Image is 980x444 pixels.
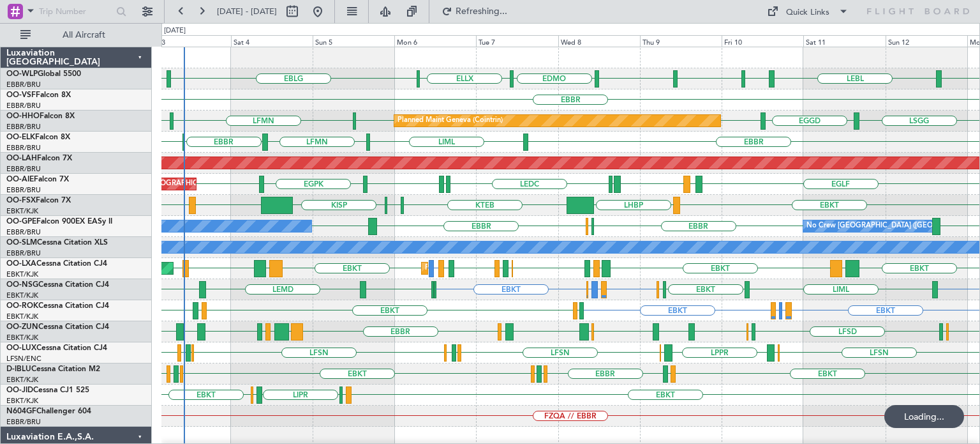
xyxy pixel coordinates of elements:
div: Fri 10 [722,35,803,47]
a: OO-VSFFalcon 8X [6,91,71,99]
a: OO-SLMCessna Citation XLS [6,239,108,247]
a: N604GFChallenger 604 [6,408,91,415]
span: OO-NSG [6,281,38,289]
a: EBKT/KJK [6,396,38,406]
a: OO-NSGCessna Citation CJ4 [6,281,109,289]
a: D-IBLUCessna Citation M2 [6,365,100,373]
span: N604GF [6,408,36,415]
div: Quick Links [786,6,829,19]
input: Trip Number [39,2,112,21]
a: OO-ROKCessna Citation CJ4 [6,302,109,310]
a: LFSN/ENC [6,354,41,364]
a: EBKT/KJK [6,291,38,300]
a: OO-GPEFalcon 900EX EASy II [6,218,112,226]
div: Sat 4 [231,35,313,47]
a: EBBR/BRU [6,417,41,427]
a: EBKT/KJK [6,333,38,342]
a: OO-WLPGlobal 5500 [6,70,81,78]
a: OO-LXACessna Citation CJ4 [6,260,107,268]
div: Wed 8 [558,35,640,47]
span: [DATE] - [DATE] [217,6,277,17]
a: EBBR/BRU [6,185,41,195]
div: Sun 12 [886,35,967,47]
span: OO-ROK [6,302,38,310]
span: OO-SLM [6,239,37,247]
a: EBKT/KJK [6,270,38,279]
div: Fri 3 [149,35,230,47]
span: OO-GPE [6,218,36,226]
a: OO-HHOFalcon 8X [6,112,75,120]
a: EBBR/BRU [6,164,41,174]
a: EBBR/BRU [6,101,41,111]
a: OO-LAHFalcon 7X [6,155,72,162]
span: OO-ELK [6,134,35,141]
button: All Aircraft [14,25,138,45]
a: OO-LUXCessna Citation CJ4 [6,344,107,352]
div: Loading... [884,405,964,428]
span: OO-HHO [6,112,40,120]
span: OO-JID [6,387,33,394]
div: Tue 7 [476,35,558,47]
div: Sat 11 [803,35,885,47]
a: EBKT/KJK [6,312,38,321]
div: Mon 6 [394,35,476,47]
span: OO-LAH [6,155,37,162]
button: Quick Links [761,1,855,22]
a: EBKT/KJK [6,375,38,385]
span: All Aircraft [33,31,135,40]
a: EBBR/BRU [6,249,41,258]
span: OO-WLP [6,70,38,78]
a: OO-JIDCessna CJ1 525 [6,387,89,394]
span: OO-ZUN [6,323,38,331]
a: EBBR/BRU [6,80,41,89]
a: EBKT/KJK [6,206,38,216]
a: OO-AIEFalcon 7X [6,176,69,183]
span: OO-AIE [6,176,34,183]
a: OO-FSXFalcon 7X [6,197,71,204]
button: Refreshing... [436,1,512,22]
a: EBBR/BRU [6,122,41,132]
a: OO-ELKFalcon 8X [6,134,70,141]
a: OO-ZUNCessna Citation CJ4 [6,323,109,331]
span: OO-FSX [6,197,36,204]
span: OO-LUX [6,344,36,352]
a: EBBR/BRU [6,227,41,237]
span: OO-LXA [6,260,36,268]
div: Thu 9 [640,35,722,47]
span: OO-VSF [6,91,36,99]
div: Planned Maint Geneva (Cointrin) [397,111,503,130]
span: D-IBLU [6,365,31,373]
div: [DATE] [164,26,186,36]
div: Sun 5 [313,35,394,47]
span: Refreshing... [455,7,509,16]
a: EBBR/BRU [6,143,41,153]
div: Planned Maint Kortrijk-[GEOGRAPHIC_DATA] [425,259,574,278]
